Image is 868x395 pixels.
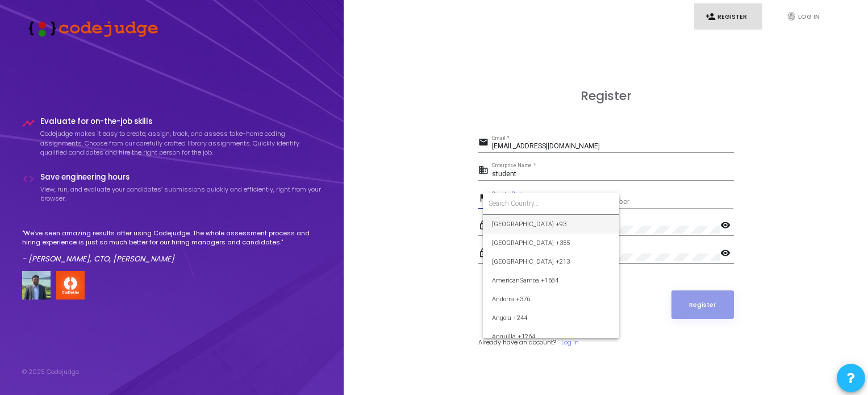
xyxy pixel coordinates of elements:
[492,271,610,290] span: AmericanSamoa +1684
[492,252,610,271] span: [GEOGRAPHIC_DATA] +213
[492,327,610,346] span: Anguilla +1264
[492,290,610,309] span: Andorra +376
[489,198,614,209] input: Search Country...
[492,309,610,327] span: Angola +244
[492,234,610,252] span: [GEOGRAPHIC_DATA] +355
[492,215,610,234] span: [GEOGRAPHIC_DATA] +93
